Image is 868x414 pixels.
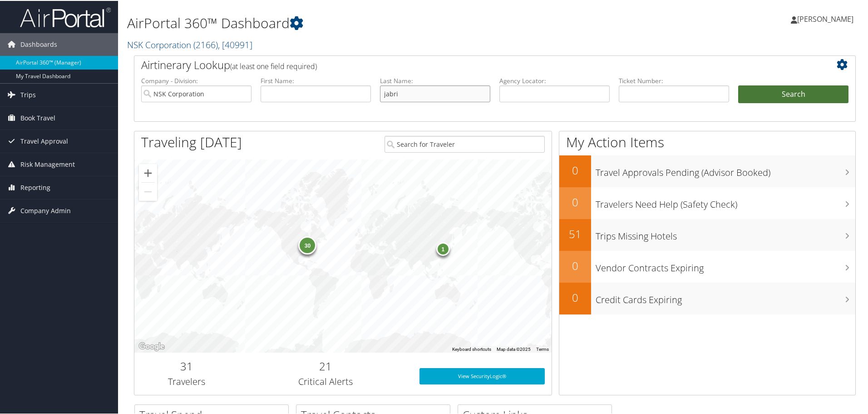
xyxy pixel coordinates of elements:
[20,6,111,27] img: airportal-logo.png
[141,56,789,72] h2: Airtinerary Lookup
[596,193,855,210] h3: Travelers Need Help (Safety Check)
[559,282,855,314] a: 0Credit Cards Expiring
[791,5,863,32] a: [PERSON_NAME]
[141,132,242,151] h1: Traveling [DATE]
[419,367,545,384] a: View SecurityLogic®
[596,288,855,305] h3: Credit Cards Expiring
[559,250,855,282] a: 0Vendor Contracts Expiring
[141,75,252,85] label: Company - Division:
[218,38,252,50] span: , [ 40991 ]
[559,186,855,218] a: 0Travelers Need Help (Safety Check)
[559,218,855,250] a: 51Trips Missing Hotels
[559,155,855,186] a: 0Travel Approvals Pending (Advisor Booked)
[559,162,591,177] h2: 0
[797,13,853,23] span: [PERSON_NAME]
[193,38,218,50] span: ( 2166 )
[536,346,549,351] a: Terms (opens in new tab)
[20,152,75,175] span: Risk Management
[141,374,232,387] h3: Travelers
[20,129,68,152] span: Travel Approval
[137,340,167,352] img: Google
[246,374,406,387] h3: Critical Alerts
[298,235,316,253] div: 30
[380,75,490,85] label: Last Name:
[596,224,855,242] h3: Trips Missing Hotels
[596,256,855,274] h3: Vendor Contracts Expiring
[141,358,232,373] h2: 31
[497,346,531,351] span: Map data ©2025
[452,345,491,352] button: Keyboard shortcuts
[20,199,71,221] span: Company Admin
[246,358,406,373] h2: 21
[559,289,591,304] h2: 0
[20,83,36,105] span: Trips
[499,75,610,85] label: Agency Locator:
[139,163,157,181] button: Zoom in
[127,38,252,50] a: NSK Corporation
[20,106,55,129] span: Book Travel
[738,85,848,103] button: Search
[261,75,371,85] label: First Name:
[230,60,317,70] span: (at least one field required)
[137,340,167,352] a: Open this area in Google Maps (opens a new window)
[127,13,617,32] h1: AirPortal 360™ Dashboard
[559,257,591,273] h2: 0
[559,132,855,151] h1: My Action Items
[596,161,855,178] h3: Travel Approvals Pending (Advisor Booked)
[619,75,729,85] label: Ticket Number:
[436,241,449,255] div: 1
[559,225,591,241] h2: 51
[385,135,545,152] input: Search for Traveler
[559,194,591,209] h2: 0
[20,32,57,55] span: Dashboards
[20,175,50,198] span: Reporting
[139,182,157,200] button: Zoom out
